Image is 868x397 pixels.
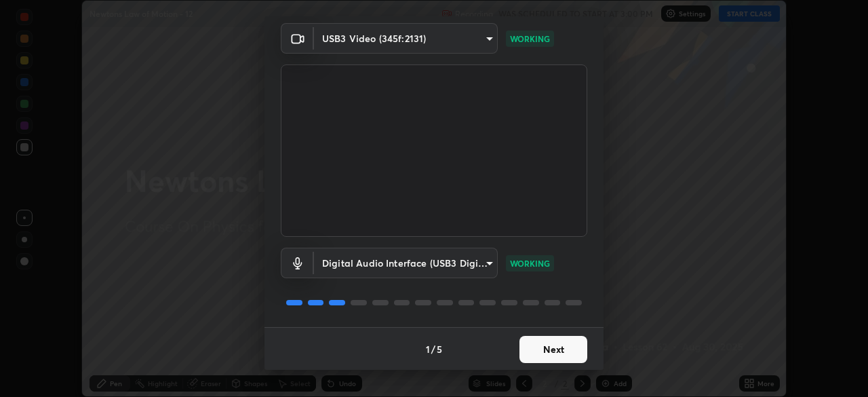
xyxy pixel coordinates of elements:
div: USB3 Video (345f:2131) [314,23,498,54]
p: WORKING [510,33,550,45]
h4: 5 [437,342,442,356]
h4: / [431,342,435,356]
p: WORKING [510,257,550,269]
div: USB3 Video (345f:2131) [314,248,498,278]
button: Next [519,336,587,363]
h4: 1 [426,342,430,356]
